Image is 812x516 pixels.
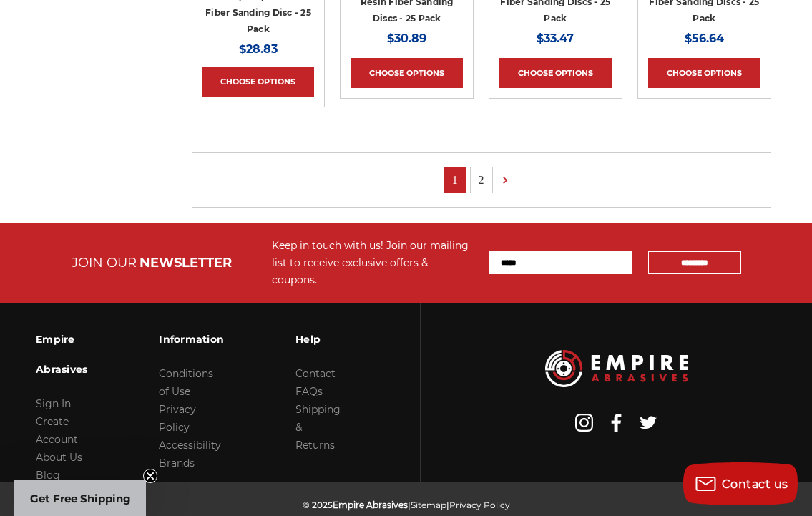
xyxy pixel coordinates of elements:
a: Contact [295,367,336,380]
a: Sitemap [411,500,446,510]
a: Choose Options [202,67,315,97]
span: NEWSLETTER [140,255,232,271]
a: About Us [36,451,82,464]
a: Create Account [36,415,78,446]
a: Accessibility [159,439,221,452]
a: Privacy Policy [159,403,196,434]
a: Choose Options [499,58,612,88]
button: Contact us [683,462,798,505]
span: $33.47 [537,31,574,45]
span: JOIN OUR [72,255,137,271]
a: Choose Options [648,58,760,88]
h3: Information [159,324,224,354]
div: Keep in touch with us! Join our mailing list to receive exclusive offers & coupons. [272,237,474,288]
h3: Help [295,324,341,354]
a: 2 [471,167,492,193]
span: $30.89 [387,31,426,45]
a: Privacy Policy [449,500,510,510]
button: Close teaser [143,469,157,483]
a: Brands [159,457,195,469]
p: © 2025 | | [303,496,510,514]
a: Shipping & Returns [295,403,341,452]
span: $28.83 [239,42,278,56]
a: Sign In [36,397,71,410]
a: Choose Options [351,58,463,88]
span: $56.64 [685,31,724,45]
a: FAQs [295,385,323,398]
span: Contact us [722,477,788,491]
span: Get Free Shipping [30,492,131,505]
a: Blog [36,469,60,482]
a: 1 [444,167,466,193]
img: Empire Abrasives Logo Image [545,350,688,386]
div: Get Free ShippingClose teaser [14,480,146,516]
h3: Empire Abrasives [36,324,87,384]
a: Conditions of Use [159,367,213,398]
span: Empire Abrasives [333,500,408,510]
